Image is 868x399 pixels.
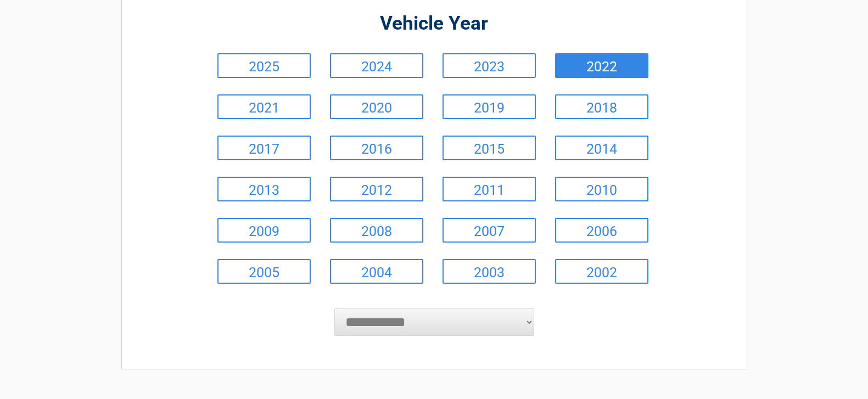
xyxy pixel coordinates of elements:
a: 2013 [217,177,311,201]
a: 2009 [217,218,311,243]
a: 2010 [555,177,648,201]
a: 2007 [443,218,536,243]
a: 2020 [330,94,423,119]
h2: Vehicle Year [215,11,654,37]
a: 2006 [555,218,648,243]
a: 2004 [330,259,423,284]
a: 2015 [443,136,536,160]
a: 2016 [330,136,423,160]
a: 2014 [555,136,648,160]
a: 2012 [330,177,423,201]
a: 2021 [217,94,311,119]
a: 2003 [443,259,536,284]
a: 2022 [555,53,648,78]
a: 2008 [330,218,423,243]
a: 2024 [330,53,423,78]
a: 2025 [217,53,311,78]
a: 2023 [443,53,536,78]
a: 2018 [555,94,648,119]
a: 2019 [443,94,536,119]
a: 2011 [443,177,536,201]
a: 2017 [217,136,311,160]
a: 2005 [217,259,311,284]
a: 2002 [555,259,648,284]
